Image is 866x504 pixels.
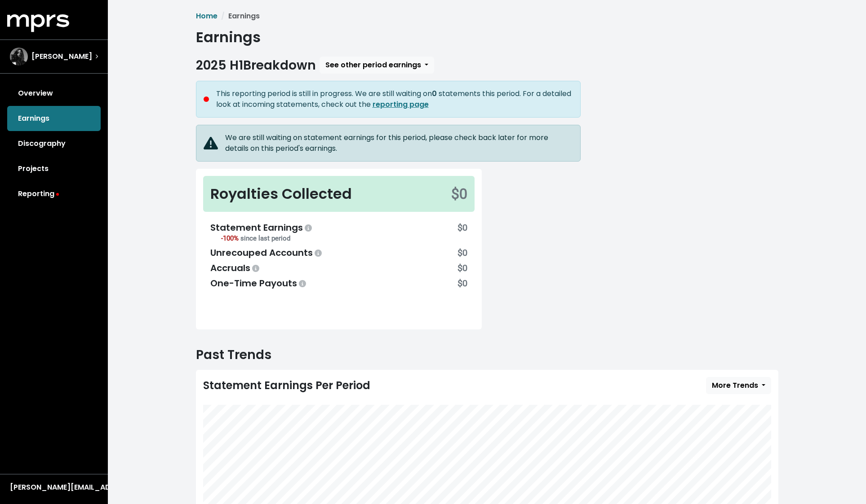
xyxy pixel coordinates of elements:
button: More Trends [706,377,771,394]
div: One-Time Payouts [210,276,308,290]
nav: breadcrumb [196,11,778,22]
div: Statement Earnings Per Period [203,379,370,392]
div: We are still waiting on statement earnings for this period, please check back later for more deta... [225,132,573,154]
span: More Trends [712,380,758,390]
div: Statement Earnings [210,221,314,234]
h2: Past Trends [196,347,778,363]
button: See other period earnings [320,57,434,74]
a: Home [196,11,218,21]
span: since last period [240,234,290,242]
a: Reporting [7,181,101,206]
div: Unrecouped Accounts [210,246,324,259]
small: -100% [221,234,290,242]
div: Royalties Collected [210,183,352,205]
a: Discography [7,131,101,156]
div: This reporting period is still in progress. We are still waiting on statements this period. For a... [216,88,573,110]
div: $0 [451,183,467,205]
div: $0 [457,261,467,275]
div: Accruals [210,261,261,275]
span: [PERSON_NAME] [31,51,92,62]
div: $0 [457,246,467,259]
a: mprs logo [7,18,69,28]
b: 0 [432,88,437,99]
a: Overview [7,81,101,106]
span: See other period earnings [325,60,421,70]
a: reporting page [373,99,429,110]
h2: 2025 H1 Breakdown [196,58,316,73]
img: The selected account / producer [10,48,28,66]
div: $0 [457,276,467,290]
h1: Earnings [196,29,778,46]
a: Projects [7,156,101,181]
button: [PERSON_NAME][EMAIL_ADDRESS][DOMAIN_NAME] [7,482,101,493]
div: [PERSON_NAME][EMAIL_ADDRESS][DOMAIN_NAME] [10,482,98,493]
li: Earnings [218,11,260,22]
div: $0 [457,221,467,244]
